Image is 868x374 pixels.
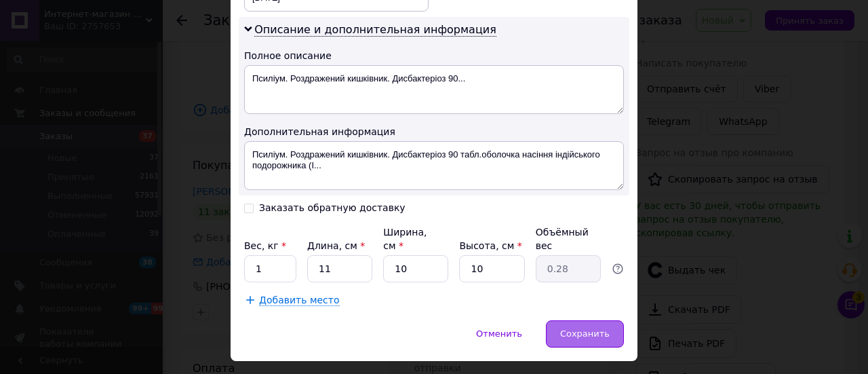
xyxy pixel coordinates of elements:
[259,295,340,306] span: Добавить место
[536,225,601,253] div: Объёмный вес
[254,23,496,37] span: Описание и дополнительная информация
[476,329,522,339] span: Отменить
[244,240,286,251] label: Вес, кг
[259,202,406,214] div: Заказать обратную доставку
[459,240,521,251] label: Высота, см
[244,125,624,138] div: Дополнительная информация
[244,65,624,114] textarea: Псиліум. Роздражений кишківник. Дисбактеріоз 90...
[560,329,610,339] span: Сохранить
[244,141,624,190] textarea: Псиліум. Роздражений кишківник. Дисбактеріоз 90 табл.оболочка насіння індійського подорожника (I...
[383,227,427,251] label: Ширина, см
[244,49,624,62] div: Полное описание
[307,240,365,251] label: Длина, см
